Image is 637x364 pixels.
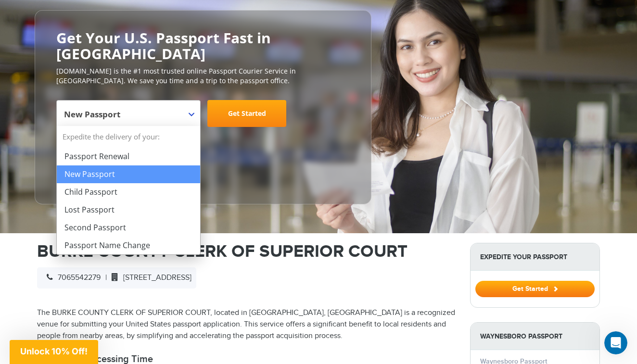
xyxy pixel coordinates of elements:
[56,132,350,141] span: Starting at $199 + government fees
[471,243,599,271] strong: Expedite Your Passport
[37,267,196,289] div: |
[207,100,286,127] a: Get Started
[56,66,350,86] p: [DOMAIN_NAME] is the #1 most trusted online Passport Courier Service in [GEOGRAPHIC_DATA]. We sav...
[471,323,599,350] strong: Waynesboro Passport
[56,30,350,62] h2: Get Your U.S. Passport Fast in [GEOGRAPHIC_DATA]
[475,281,595,297] button: Get Started
[37,307,456,342] p: The BURKE COUNTY CLERK OF SUPERIOR COURT, located in [GEOGRAPHIC_DATA], [GEOGRAPHIC_DATA] is a re...
[57,237,200,254] li: Passport Name Change
[604,331,627,354] iframe: Intercom live chat
[56,100,201,127] span: New Passport
[57,183,200,201] li: Child Passport
[57,126,200,148] strong: Expedite the delivery of your:
[37,243,456,260] h1: BURKE COUNTY CLERK OF SUPERIOR COURT
[57,165,200,183] li: New Passport
[20,346,88,356] span: Unlock 10% Off!
[107,273,191,282] span: [STREET_ADDRESS]
[57,126,200,254] li: Expedite the delivery of your:
[64,104,191,131] span: New Passport
[57,219,200,237] li: Second Passport
[475,285,595,292] a: Get Started
[10,340,98,364] div: Unlock 10% Off!
[57,148,200,165] li: Passport Renewal
[42,273,101,282] span: 7065542279
[57,201,200,219] li: Lost Passport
